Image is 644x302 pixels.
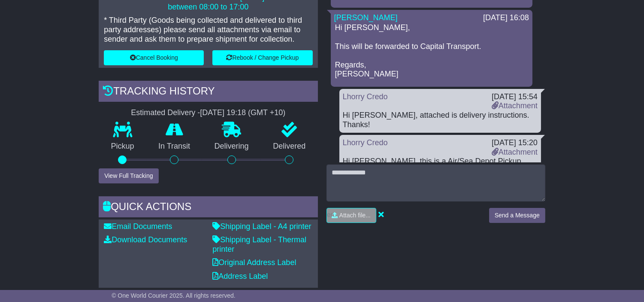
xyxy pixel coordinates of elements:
button: View Full Tracking [99,168,158,183]
div: Hi [PERSON_NAME], this is a Air/Sea Depot Pickup. Site confirmed no need for appt. I attached the... [343,157,538,185]
div: Tracking history [99,81,317,104]
a: [PERSON_NAME] [334,13,398,22]
a: Attachment [492,148,538,156]
a: Attachment [492,101,538,110]
a: Shipping Label - Thermal printer [212,235,306,253]
p: Pickup [99,142,146,151]
p: * Third Party (Goods being collected and delivered to third party addresses) please send all atta... [104,16,312,44]
div: [DATE] 19:18 (GMT +10) [200,108,285,118]
a: Download Documents [104,235,187,244]
a: Lhorry Credo [343,92,388,101]
p: Delivering [202,142,261,151]
div: Quick Actions [99,196,317,220]
p: In Transit [146,142,203,151]
button: Send a Message [489,208,545,223]
a: Address Label [212,272,268,281]
span: © One World Courier 2025. All rights reserved. [112,292,236,299]
a: Shipping Label - A4 printer [212,222,311,231]
p: Delivered [261,142,318,151]
button: Rebook / Change Pickup [212,50,312,65]
div: Estimated Delivery - [99,108,317,118]
a: Original Address Label [212,258,296,267]
button: Cancel Booking [104,50,204,65]
a: Lhorry Credo [343,138,388,147]
div: Hi [PERSON_NAME], attached is delivery instructions. Thanks! [343,111,538,129]
p: Hi [PERSON_NAME], This will be forwarded to Capital Transport. Regards, [PERSON_NAME] [335,23,528,79]
a: Email Documents [104,222,172,231]
div: [DATE] 15:54 [492,92,538,102]
div: [DATE] 15:20 [492,138,538,148]
div: [DATE] 16:08 [483,13,529,23]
